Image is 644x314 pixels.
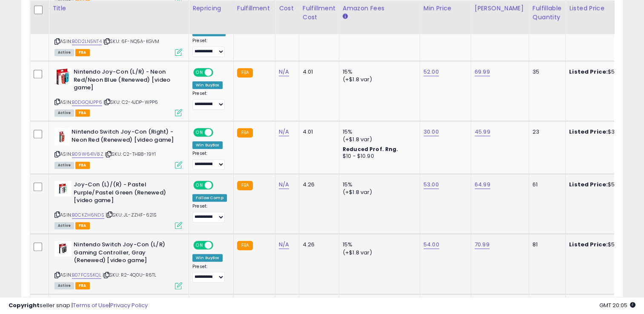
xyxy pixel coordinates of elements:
a: B0D2LN5NT4 [72,38,102,45]
div: $54.00 [569,241,640,248]
div: (+$1.8 var) [343,76,413,83]
a: B09W641V8Z [72,151,103,158]
span: All listings currently available for purchase on Amazon [54,282,74,289]
a: 30.00 [424,128,439,136]
div: 4.26 [303,181,332,188]
a: 70.99 [475,240,489,249]
div: ASIN: [54,128,182,168]
div: $52.00 [569,68,640,76]
b: Listed Price: [569,180,608,188]
a: N/A [279,180,289,189]
span: All listings currently available for purchase on Amazon [54,49,74,56]
span: OFF [212,129,226,136]
div: Fulfillment [237,4,272,13]
a: Privacy Policy [110,301,148,309]
a: 52.00 [424,68,439,76]
div: 15% [343,181,413,188]
a: B07FCS5KQL [72,271,101,279]
div: $30.00 [569,128,640,136]
div: 4.26 [303,241,332,248]
div: Fulfillment Cost [303,4,335,22]
a: B0CKZH6NDS [72,211,104,219]
span: OFF [212,182,226,189]
span: OFF [212,69,226,76]
small: FBA [237,181,253,190]
div: 15% [343,128,413,136]
span: FBA [75,222,90,229]
a: N/A [279,68,289,76]
img: 31F0TO4xQZL._SL40_.jpg [54,128,69,145]
small: FBA [237,68,253,77]
div: Title [52,4,185,13]
div: Preset: [192,203,227,223]
small: Amazon Fees. [343,13,348,20]
div: $10 - $10.90 [343,153,413,160]
b: Nintendo Joy-Con (L/R) - Neon Red/Neon Blue (Renewed) [video game] [74,68,177,94]
div: Cost [279,4,295,13]
span: | SKU: 6F-NQ5A-KGVM [103,38,159,45]
div: 61 [532,181,559,188]
div: ASIN: [54,15,182,55]
div: (+$1.8 var) [343,136,413,143]
div: Fulfillable Quantity [532,4,562,22]
img: 41a7-sEAptL._SL40_.jpg [54,241,72,256]
b: Reduced Prof. Rng. [343,146,398,153]
a: 64.99 [475,180,490,189]
div: Amazon Fees [343,4,416,13]
b: Nintendo Switch Joy-Con (Right) - Neon Red (Renewed) [video game] [72,128,175,146]
div: (+$1.8 var) [343,188,413,196]
span: | SKU: R2-4Q0U-R6TL [103,271,156,278]
div: Preset: [192,91,227,110]
b: Joy-Con (L)/(R) - Pastel Purple/Pastel Green (Renewed) [video game] [74,181,177,207]
div: 4.01 [303,68,332,76]
a: 45.99 [475,128,490,136]
small: FBA [237,128,253,137]
span: | SKU: JL-ZZHF-621S [106,211,157,218]
span: 2025-09-17 20:05 GMT [599,301,635,309]
span: All listings currently available for purchase on Amazon [54,109,74,117]
div: Follow Comp [192,194,227,202]
img: 51c7DAPj3IL._SL40_.jpg [54,68,72,85]
b: Listed Price: [569,128,608,136]
span: ON [194,69,205,76]
span: ON [194,182,205,189]
small: FBA [237,241,253,250]
span: | SKU: C2-THB8-19Y1 [105,151,156,157]
span: | SKU: C2-4JDP-WPP6 [103,99,158,106]
div: 23 [532,128,559,136]
div: Win BuyBox [192,141,223,149]
div: Win BuyBox [192,81,223,89]
b: Listed Price: [569,68,608,76]
a: N/A [279,240,289,249]
span: All listings currently available for purchase on Amazon [54,162,74,169]
div: Win BuyBox [192,254,223,262]
div: Listed Price [569,4,643,13]
span: FBA [75,49,90,56]
div: Min Price [424,4,467,13]
span: FBA [75,162,90,169]
span: All listings currently available for purchase on Amazon [54,222,74,229]
div: 81 [532,241,559,248]
div: Preset: [192,38,227,57]
div: 15% [343,68,413,76]
div: 4.01 [303,128,332,136]
div: ASIN: [54,68,182,115]
a: B0DGQXJPP6 [72,99,102,106]
div: ASIN: [54,181,182,228]
a: 54.00 [424,240,439,249]
div: 15% [343,241,413,248]
div: Preset: [192,151,227,170]
div: Preset: [192,264,227,283]
b: Nintendo Switch Joy-Con (L/R) Gaming Controller, Gray (Renewed) [video game] [74,241,177,267]
b: Listed Price: [569,240,608,248]
div: (+$1.8 var) [343,249,413,257]
a: N/A [279,128,289,136]
span: OFF [212,242,226,249]
span: ON [194,242,205,249]
div: Repricing [192,4,230,13]
div: seller snap | | [9,302,148,310]
img: 41gdIlvfkTL._SL40_.jpg [54,181,72,196]
span: FBA [75,282,90,289]
div: ASIN: [54,241,182,288]
a: 69.99 [475,68,490,76]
